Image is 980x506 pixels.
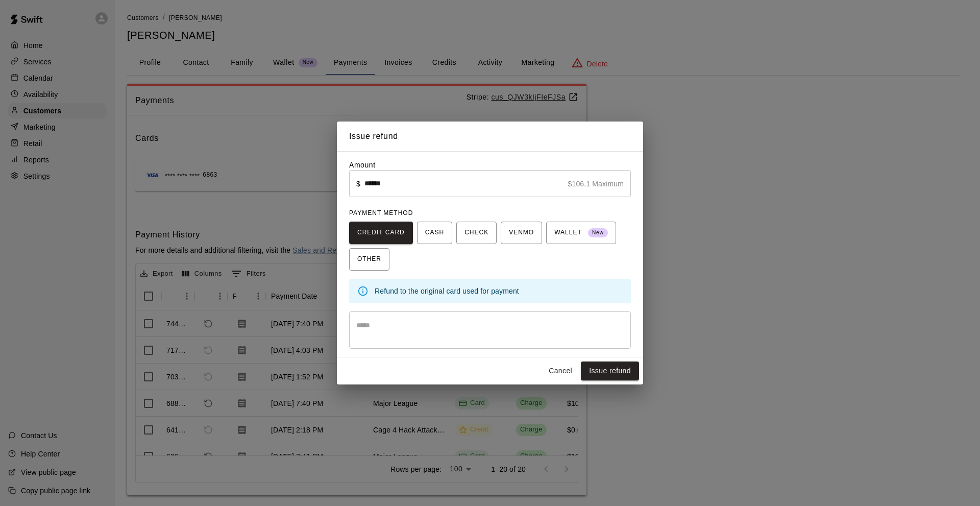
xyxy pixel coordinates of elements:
[501,222,542,244] button: VENMO
[349,222,413,244] button: CREDIT CARD
[509,225,534,241] span: VENMO
[356,179,360,189] p: $
[375,282,623,300] div: Refund to the original card used for payment
[546,222,616,244] button: WALLET New
[349,209,413,216] span: PAYMENT METHOD
[349,248,389,271] button: OTHER
[417,222,452,244] button: CASH
[349,161,376,169] label: Amount
[544,362,577,380] button: Cancel
[464,225,488,241] span: CHECK
[588,226,608,240] span: New
[337,122,643,151] h2: Issue refund
[568,179,624,189] p: $106.1 Maximum
[456,222,497,244] button: CHECK
[581,362,639,380] button: Issue refund
[425,225,444,241] span: CASH
[357,251,381,268] span: OTHER
[357,225,405,241] span: CREDIT CARD
[554,225,608,241] span: WALLET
